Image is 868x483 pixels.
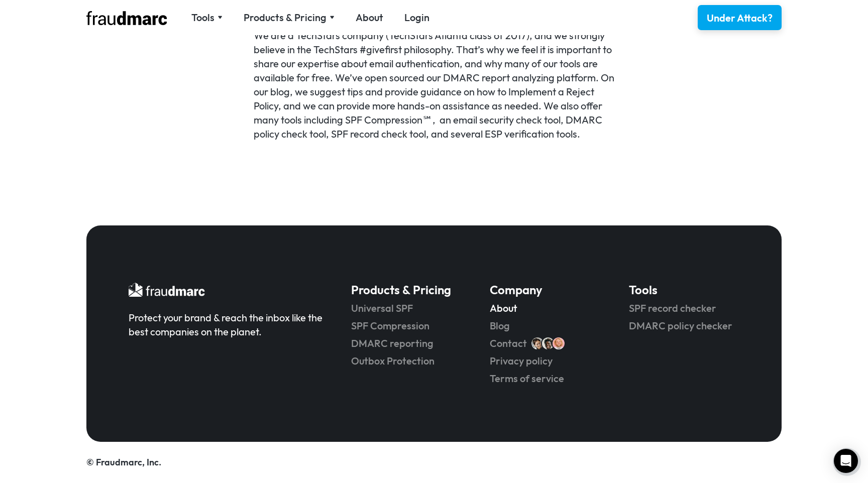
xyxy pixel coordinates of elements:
a: SPF record checker [629,301,739,315]
a: Under Attack? [698,5,782,30]
a: © Fraudmarc, Inc. [86,456,161,468]
div: Tools [191,11,223,25]
a: Terms of service [490,372,600,386]
h5: Tools [629,282,739,298]
a: Login [404,11,429,25]
a: SPF Compression [351,319,462,333]
a: DMARC policy checker [629,319,739,333]
a: DMARC reporting [351,336,462,350]
div: Products & Pricing [244,11,327,25]
div: Products & Pricing [244,11,335,25]
a: About [490,301,600,315]
div: Open Intercom Messenger [834,449,858,473]
div: Under Attack? [707,11,773,25]
div: Protect your brand & reach the inbox like the best companies on the planet. [129,311,323,339]
a: Blog [490,319,600,333]
div: Tools [191,11,214,25]
a: Outbox Protection [351,354,462,368]
a: Universal SPF [351,301,462,315]
h5: Products & Pricing [351,282,462,298]
h5: Company [490,282,600,298]
a: Privacy policy [490,354,600,368]
a: About [356,11,383,25]
a: Contact [490,336,527,350]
